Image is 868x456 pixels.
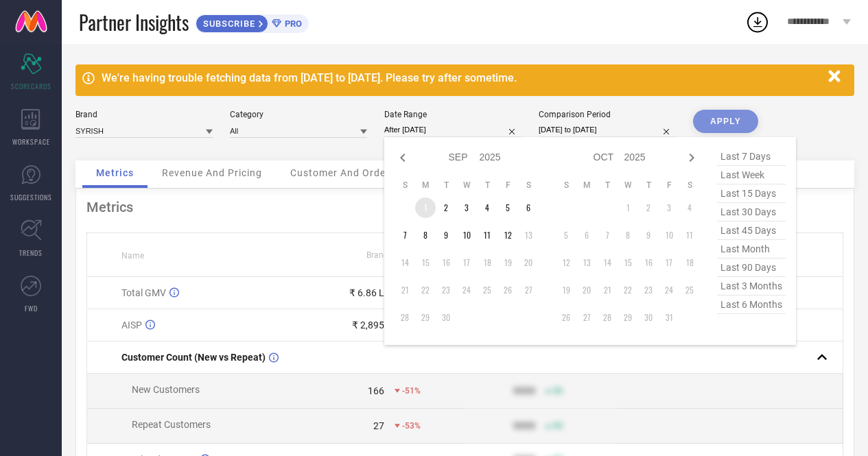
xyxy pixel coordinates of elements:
[395,149,411,166] div: Previous month
[497,197,518,218] td: Fri Sep 05 2025
[556,307,576,328] td: Sun Oct 26 2025
[121,251,144,261] span: Name
[513,420,535,431] div: 9999
[477,280,497,300] td: Thu Sep 25 2025
[576,225,597,245] td: Mon Oct 06 2025
[79,8,189,36] span: Partner Insights
[556,252,576,273] td: Sun Oct 12 2025
[618,307,638,328] td: Wed Oct 29 2025
[477,197,497,218] td: Thu Sep 04 2025
[230,110,367,119] div: Category
[717,147,786,166] span: last 7 days
[11,81,51,91] span: SCORECARDS
[86,199,843,215] div: Metrics
[679,180,700,191] th: Saturday
[717,203,786,221] span: last 30 days
[497,180,518,191] th: Friday
[518,280,539,300] td: Sat Sep 27 2025
[477,180,497,191] th: Thursday
[717,296,786,314] span: last 6 months
[745,10,770,34] div: Open download list
[477,225,497,245] td: Thu Sep 11 2025
[415,180,436,191] th: Monday
[12,136,50,147] span: WORKSPACE
[638,280,659,300] td: Thu Oct 23 2025
[456,225,477,245] td: Wed Sep 10 2025
[415,225,436,245] td: Mon Sep 08 2025
[513,385,535,396] div: 9999
[518,180,539,191] th: Saturday
[196,11,309,33] a: SUBSCRIBEPRO
[384,123,521,137] input: Select date range
[384,110,521,119] div: Date Range
[436,225,456,245] td: Tue Sep 09 2025
[659,280,679,300] td: Fri Oct 24 2025
[518,197,539,218] td: Sat Sep 06 2025
[518,225,539,245] td: Sat Sep 13 2025
[456,280,477,300] td: Wed Sep 24 2025
[638,307,659,328] td: Thu Oct 30 2025
[456,197,477,218] td: Wed Sep 03 2025
[717,184,786,203] span: last 15 days
[576,280,597,300] td: Mon Oct 20 2025
[679,252,700,273] td: Sat Oct 18 2025
[121,320,142,331] span: AISP
[415,252,436,273] td: Mon Sep 15 2025
[373,420,384,431] div: 27
[436,180,456,191] th: Tuesday
[10,192,52,202] span: SUGGESTIONS
[366,250,412,260] span: Brand Value
[96,167,134,178] span: Metrics
[395,180,415,191] th: Sunday
[19,248,43,258] span: TRENDS
[659,307,679,328] td: Fri Oct 31 2025
[597,225,618,245] td: Tue Oct 07 2025
[618,280,638,300] td: Wed Oct 22 2025
[436,307,456,328] td: Tue Sep 30 2025
[597,280,618,300] td: Tue Oct 21 2025
[717,166,786,184] span: last week
[556,225,576,245] td: Sun Oct 05 2025
[638,197,659,218] td: Thu Oct 02 2025
[597,307,618,328] td: Tue Oct 28 2025
[679,280,700,300] td: Sat Oct 25 2025
[436,252,456,273] td: Tue Sep 16 2025
[415,197,436,218] td: Mon Sep 01 2025
[717,221,786,240] span: last 45 days
[717,277,786,296] span: last 3 months
[539,110,676,119] div: Comparison Period
[683,149,700,166] div: Next month
[456,180,477,191] th: Wednesday
[497,280,518,300] td: Fri Sep 26 2025
[196,19,259,29] span: SUBSCRIBE
[553,386,563,396] span: 50
[477,252,497,273] td: Thu Sep 18 2025
[402,386,421,396] span: -51%
[436,280,456,300] td: Tue Sep 23 2025
[415,307,436,328] td: Mon Sep 29 2025
[618,197,638,218] td: Wed Oct 01 2025
[436,197,456,218] td: Tue Sep 02 2025
[368,385,384,396] div: 166
[162,167,262,178] span: Revenue And Pricing
[415,280,436,300] td: Mon Sep 22 2025
[518,252,539,273] td: Sat Sep 20 2025
[576,180,597,191] th: Monday
[352,320,384,331] div: ₹ 2,895
[618,252,638,273] td: Wed Oct 15 2025
[597,252,618,273] td: Tue Oct 14 2025
[553,421,563,431] span: 50
[132,384,200,395] span: New Customers
[25,303,38,313] span: FWD
[121,287,166,298] span: Total GMV
[539,123,676,137] input: Select comparison period
[395,252,415,273] td: Sun Sep 14 2025
[638,225,659,245] td: Thu Oct 09 2025
[497,252,518,273] td: Fri Sep 19 2025
[659,225,679,245] td: Fri Oct 10 2025
[132,419,211,430] span: Repeat Customers
[576,307,597,328] td: Mon Oct 27 2025
[576,252,597,273] td: Mon Oct 13 2025
[456,252,477,273] td: Wed Sep 17 2025
[717,259,786,277] span: last 90 days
